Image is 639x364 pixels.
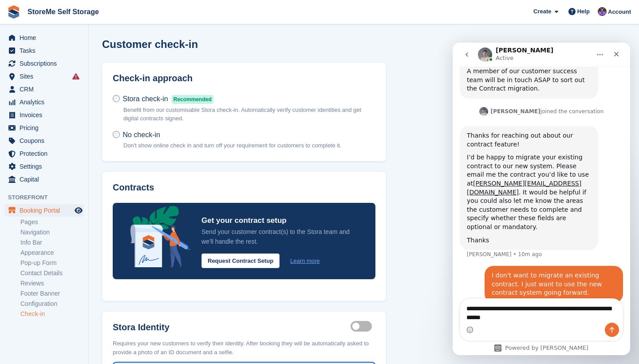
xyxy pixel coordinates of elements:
[20,279,84,288] a: Reviews
[4,96,84,108] a: menu
[20,44,73,57] span: Tasks
[4,204,84,217] a: menu
[7,5,20,19] img: stora-icon-8386f47178a22dfd0bd8f6a31ec36ba5ce8667c1dd55bd0f319d3a0aa187defe.svg
[20,238,84,247] a: Info Bar
[20,310,84,318] a: Check-in
[113,182,375,193] h3: Contracts
[533,7,551,16] span: Create
[20,32,73,44] span: Home
[4,83,84,95] a: menu
[20,160,73,173] span: Settings
[113,322,351,332] label: Stora Identity
[4,44,84,57] a: menu
[598,7,607,16] img: Anthony Adams
[608,8,631,16] span: Account
[20,249,84,257] a: Appearance
[113,131,120,138] input: No check-in Don't show online check in and turn off your requirement for customers to complete it.
[4,173,84,186] a: menu
[20,83,73,95] span: CRM
[20,228,84,237] a: Navigation
[20,259,84,267] a: Pop-up Form
[20,218,84,226] a: Pages
[4,147,84,160] a: menu
[20,204,73,217] span: Booking Portal
[73,205,84,216] a: Preview store
[20,300,84,308] a: Configuration
[4,57,84,70] a: menu
[20,96,73,108] span: Analytics
[4,109,84,121] a: menu
[123,106,375,123] p: Benefit from our customisable Stora check-in. Automatically verify customer identities and get di...
[113,334,375,356] p: Requires your new customers to verify their identity. After booking they will be automatically as...
[20,70,73,83] span: Sites
[130,206,191,267] img: integrated-contracts-announcement-icon-4bcc16208f3049d2eff6d38435ce2bd7c70663ee5dfbe56b0d99acac82...
[4,70,84,83] a: menu
[122,131,160,138] span: No check-in
[577,7,590,16] span: Help
[201,253,280,268] button: Request Contract Setup
[20,269,84,277] a: Contact Details
[20,109,73,121] span: Invoices
[20,135,73,147] span: Coupons
[24,4,103,19] a: StoreMe Self Storage
[102,38,198,50] h1: Customer check-in
[172,95,213,104] span: Recommended
[290,257,319,265] a: Learn more
[4,135,84,147] a: menu
[20,147,73,160] span: Protection
[20,173,73,186] span: Capital
[4,32,84,44] a: menu
[453,43,630,355] iframe: Intercom live chat
[201,214,358,227] p: Get your contract setup
[113,73,375,83] h2: Check-in approach
[123,141,341,150] p: Don't show online check in and turn off your requirement for customers to complete it.
[20,122,73,134] span: Pricing
[122,95,168,103] span: Stora check-in
[351,326,375,327] label: Identity proof enabled
[72,73,79,80] i: Smart entry sync failures have occurred
[113,95,120,102] input: Stora check-inRecommended Benefit from our customisable Stora check-in. Automatically verify cust...
[4,160,84,173] a: menu
[8,193,88,202] span: Storefront
[20,57,73,70] span: Subscriptions
[20,289,84,298] a: Footer Banner
[201,227,358,246] p: Send your customer contract(s) to the Stora team and we'll handle the rest.
[4,122,84,134] a: menu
